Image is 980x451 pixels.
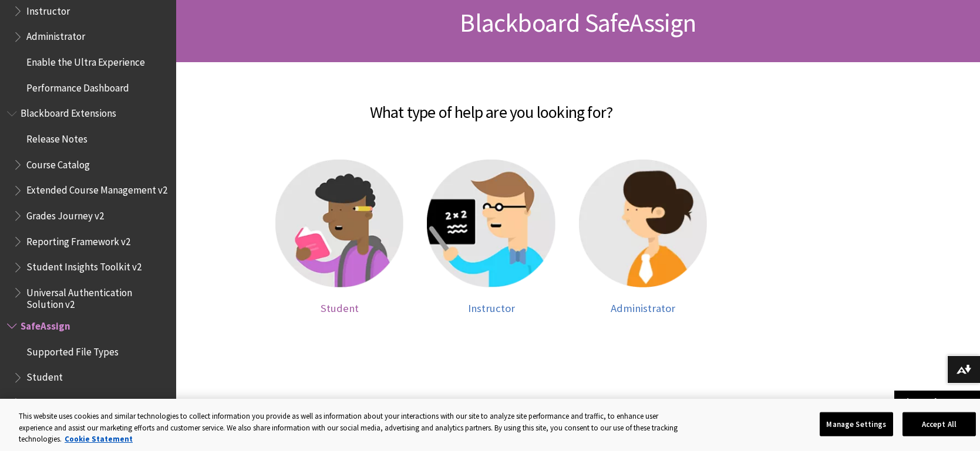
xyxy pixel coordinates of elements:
[21,104,116,120] span: Blackboard Extensions
[579,160,707,287] img: Administrator help
[26,155,90,171] span: Course Catalog
[26,129,87,145] span: Release Notes
[321,301,359,315] span: Student
[26,181,167,196] span: Extended Course Management v2
[275,160,403,314] a: Student help Student
[275,160,403,287] img: Student help
[26,52,145,68] span: Enable the Ultra Experience
[579,160,707,314] a: Administrator help Administrator
[7,104,169,311] nav: Book outline for Blackboard Extensions
[26,257,142,273] span: Student Insights Toolkit v2
[820,412,893,436] button: Manage Settings
[7,316,169,438] nav: Book outline for Blackboard SafeAssign
[26,206,104,222] span: Grades Journey v2
[26,27,85,43] span: Administrator
[26,1,70,17] span: Instructor
[26,342,119,358] span: Supported File Types
[427,160,555,287] img: Instructor help
[902,412,976,436] button: Accept All
[894,391,980,412] a: Back to top
[26,232,130,247] span: Reporting Framework v2
[26,368,63,384] span: Student
[21,316,70,332] span: SafeAssign
[460,6,696,39] span: Blackboard SafeAssign
[19,411,686,445] div: This website uses cookies and similar technologies to collect information you provide as well as ...
[427,160,555,314] a: Instructor help Instructor
[188,86,794,124] h2: What type of help are you looking for?
[468,301,515,315] span: Instructor
[26,283,168,310] span: Universal Authentication Solution v2
[611,301,675,315] span: Administrator
[65,434,133,444] a: More information about your privacy, opens in a new tab
[26,78,129,94] span: Performance Dashboard
[26,393,70,409] span: Instructor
